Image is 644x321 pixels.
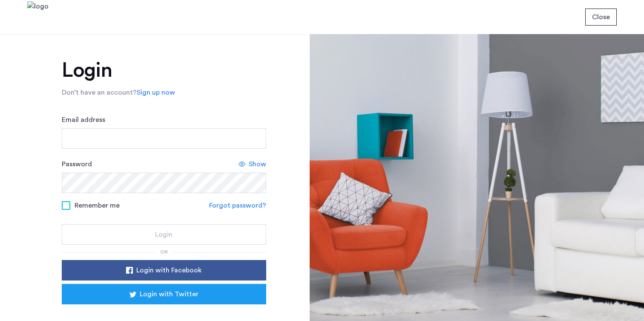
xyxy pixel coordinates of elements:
[249,159,266,169] span: Show
[140,289,198,299] span: Login with Twitter
[62,159,92,169] label: Password
[62,89,137,96] span: Don’t have an account?
[592,12,610,22] span: Close
[62,284,266,304] button: button
[136,265,201,275] span: Login with Facebook
[75,200,120,211] span: Remember me
[62,60,266,81] h1: Login
[585,9,617,26] button: button
[27,1,49,33] img: logo
[160,249,168,254] span: or
[62,260,266,281] button: button
[137,87,175,98] a: Sign up now
[155,229,172,240] span: Login
[62,115,105,125] label: Email address
[62,224,266,245] button: button
[209,200,266,211] a: Forgot password?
